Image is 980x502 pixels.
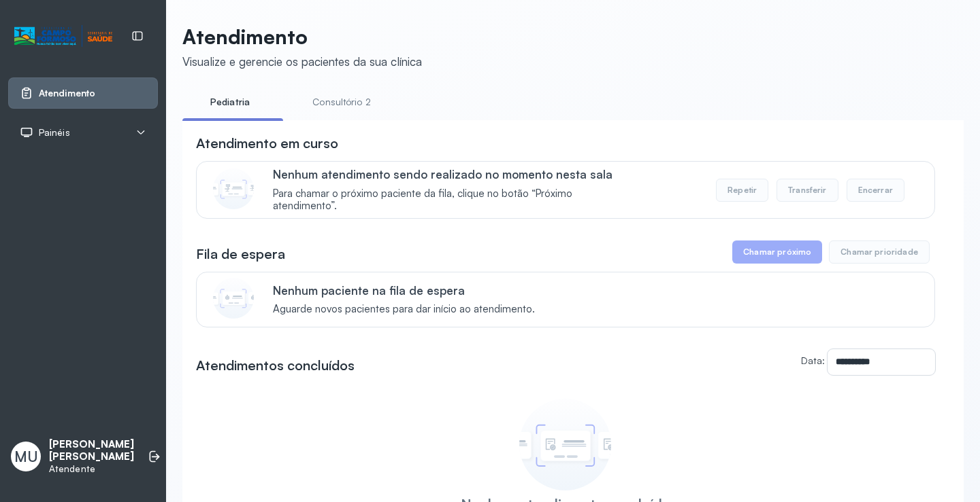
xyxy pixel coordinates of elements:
[273,283,535,298] p: Nenhum paciente na fila de espera
[519,399,611,490] img: Imagem de empty state
[49,438,134,464] p: [PERSON_NAME] [PERSON_NAME]
[196,245,285,264] h3: Fila de espera
[801,355,825,366] label: Data:
[777,179,838,202] button: Transferir
[273,187,633,213] span: Para chamar o próximo paciente da fila, clique no botão “Próximo atendimento”.
[294,91,389,113] a: Consultório 2
[196,356,355,375] h3: Atendimentos concluídos
[20,86,146,100] a: Atendimento
[213,278,254,319] img: Imagem de CalloutCard
[196,134,338,153] h3: Atendimento em curso
[182,24,422,49] p: Atendimento
[182,91,278,113] a: Pediatria
[829,240,930,264] button: Chamar prioridade
[14,25,112,48] img: Logotipo do estabelecimento
[213,168,254,209] img: Imagem de CalloutCard
[732,240,822,264] button: Chamar próximo
[39,88,95,99] span: Atendimento
[39,127,70,139] span: Painéis
[273,303,535,316] span: Aguarde novos pacientes para dar início ao atendimento.
[273,167,633,181] p: Nenhum atendimento sendo realizado no momento nesta sala
[49,463,134,475] p: Atendente
[182,54,422,69] div: Visualize e gerencie os pacientes da sua clínica
[847,179,904,202] button: Encerrar
[716,179,768,202] button: Repetir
